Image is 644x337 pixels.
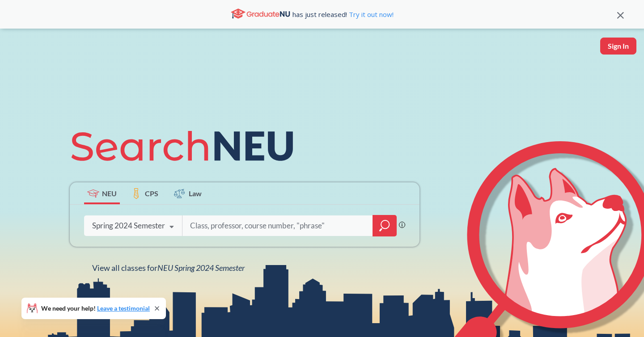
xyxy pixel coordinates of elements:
[92,263,245,273] span: View all classes for
[379,219,390,232] svg: magnifying glass
[41,305,150,312] span: We need your help!
[92,221,165,231] div: Spring 2024 Semester
[292,9,394,19] span: has just released!
[189,188,202,198] span: Law
[347,10,394,19] a: Try it out now!
[600,38,636,55] button: Sign In
[97,304,150,312] a: Leave a testimonial
[373,215,397,236] div: magnifying glass
[189,216,366,235] input: Class, professor, course number, "phrase"
[157,263,245,273] span: NEU Spring 2024 Semester
[102,188,117,198] span: NEU
[9,38,30,67] a: sandbox logo
[145,188,158,198] span: CPS
[9,38,30,65] img: sandbox logo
